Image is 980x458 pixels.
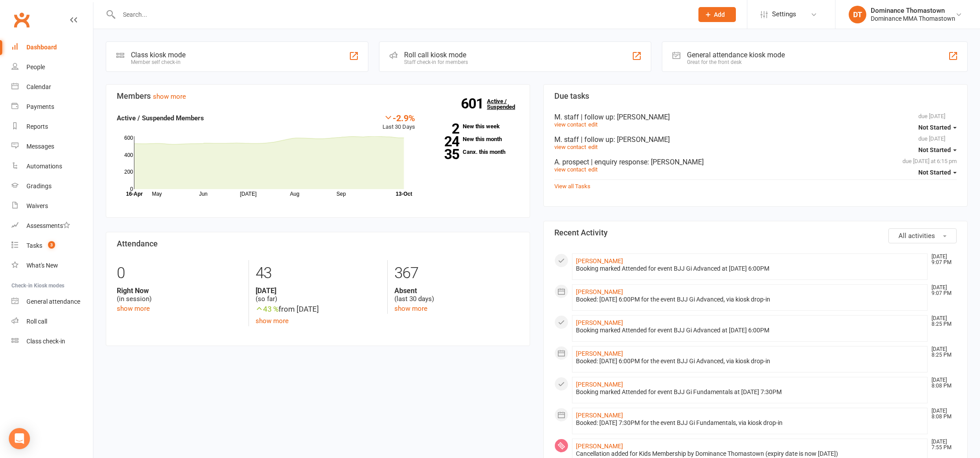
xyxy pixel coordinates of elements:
h3: Members [117,92,519,101]
a: Dashboard [11,37,93,57]
a: [PERSON_NAME] [576,412,623,419]
a: show more [394,305,427,313]
a: [PERSON_NAME] [576,319,623,326]
span: 3 [48,241,55,249]
span: : [PERSON_NAME] [613,113,670,121]
div: General attendance [26,298,80,305]
strong: 35 [428,148,459,161]
a: Payments [11,97,93,117]
a: edit [588,121,598,128]
a: Roll call [11,312,93,331]
button: Not Started [918,119,957,135]
a: [PERSON_NAME] [576,381,623,388]
div: Roll call [26,318,47,325]
div: Class kiosk mode [131,51,186,59]
div: Open Intercom Messenger [9,428,30,449]
a: What's New [11,256,93,276]
h3: Recent Activity [554,228,957,237]
div: Roll call kiosk mode [404,51,468,59]
time: [DATE] 7:55 PM [927,439,956,451]
time: [DATE] 8:08 PM [927,377,956,389]
a: 2New this week [428,123,519,129]
a: Messages [11,137,93,156]
button: All activities [888,228,957,243]
div: (last 30 days) [394,287,519,303]
strong: Active / Suspended Members [117,114,204,122]
span: : [PERSON_NAME] [647,158,704,166]
strong: 2 [428,122,459,135]
div: Gradings [26,182,52,190]
h3: Attendance [117,239,519,248]
span: Not Started [918,169,951,176]
a: 35Canx. this month [428,149,519,155]
a: 601Active / Suspended [487,92,526,116]
a: 24New this month [428,136,519,142]
a: view contact [554,121,586,128]
span: Not Started [918,146,951,153]
div: -2.9% [382,113,415,123]
div: General attendance kiosk mode [687,51,785,59]
div: M. staff | follow up [554,113,957,121]
time: [DATE] 8:08 PM [927,408,956,420]
div: Last 30 Days [382,113,415,132]
div: Tasks [26,242,42,249]
a: show more [153,93,186,101]
a: People [11,57,93,77]
div: Booked: [DATE] 7:30PM for the event BJJ Gi Fundamentals, via kiosk drop-in [576,419,924,427]
strong: [DATE] [256,287,380,295]
span: Add [714,11,725,18]
div: Booking marked Attended for event BJJ Gi Advanced at [DATE] 6:00PM [576,327,924,334]
a: view contact [554,166,586,173]
div: Cancellation added for Kids Membership by Dominance Thomastown (expiry date is now [DATE]) [576,450,924,458]
div: Great for the front desk [687,59,785,65]
a: Reports [11,117,93,137]
a: [PERSON_NAME] [576,257,623,264]
time: [DATE] 9:07 PM [927,254,956,265]
div: Payments [26,103,54,110]
div: Booked: [DATE] 6:00PM for the event BJJ Gi Advanced, via kiosk drop-in [576,296,924,303]
a: Clubworx [11,9,33,31]
button: Not Started [918,164,957,180]
div: Booking marked Attended for event BJJ Gi Fundamentals at [DATE] 7:30PM [576,388,924,396]
div: Booking marked Attended for event BJJ Gi Advanced at [DATE] 6:00PM [576,265,924,272]
div: 367 [394,260,519,287]
a: edit [588,144,598,150]
a: [PERSON_NAME] [576,443,623,450]
div: What's New [26,262,58,269]
strong: 601 [461,97,487,110]
time: [DATE] 8:25 PM [927,316,956,327]
span: Not Started [918,124,951,131]
a: General attendance kiosk mode [11,292,93,312]
span: All activities [898,232,935,240]
div: Booked: [DATE] 6:00PM for the event BJJ Gi Advanced, via kiosk drop-in [576,357,924,365]
div: from [DATE] [256,303,380,315]
div: 0 [117,260,242,287]
input: Search... [116,8,687,21]
button: Not Started [918,142,957,158]
div: A. prospect | enquiry response [554,158,957,166]
div: Automations [26,163,62,170]
a: show more [117,305,150,313]
div: Reports [26,123,48,130]
strong: Right Now [117,287,242,295]
div: Class check-in [26,338,65,345]
div: DT [849,6,866,23]
a: Gradings [11,176,93,196]
a: [PERSON_NAME] [576,350,623,357]
a: Assessments [11,216,93,236]
div: Messages [26,143,54,150]
div: Calendar [26,83,51,90]
span: 43 % [256,305,278,313]
div: M. staff | follow up [554,135,957,144]
div: Dashboard [26,44,57,51]
div: Waivers [26,202,48,209]
a: view contact [554,144,586,150]
strong: 24 [428,135,459,148]
div: Dominance Thomastown [871,7,955,15]
span: Settings [772,4,796,24]
h3: Due tasks [554,92,957,101]
a: Class kiosk mode [11,331,93,351]
div: Member self check-in [131,59,186,65]
button: Add [698,7,736,22]
a: show more [256,317,289,325]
